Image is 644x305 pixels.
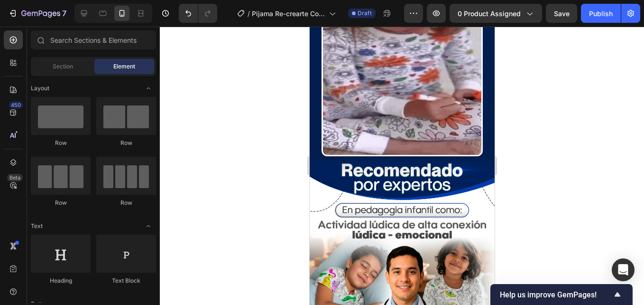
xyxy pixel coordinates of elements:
[7,174,23,181] div: Beta
[500,290,612,299] span: Help us improve GemPages!
[179,4,217,23] div: Undo/Redo
[31,276,91,285] div: Heading
[358,9,372,18] span: Draft
[31,199,91,207] div: Row
[53,62,73,71] span: Section
[62,8,66,19] p: 7
[31,139,91,147] div: Row
[554,10,570,18] span: Save
[252,9,325,19] span: Pijama Re-crearte Coloreable - IC
[589,9,613,19] div: Publish
[581,4,621,23] button: Publish
[96,199,156,207] div: Row
[310,27,495,305] iframe: Design area
[96,276,156,285] div: Text Block
[612,258,635,281] div: Open Intercom Messenger
[31,30,156,49] input: Search Sections & Elements
[500,289,623,300] button: Show survey - Help us improve GemPages!
[458,9,521,19] span: 0 product assigned
[141,219,156,234] span: Toggle open
[31,84,49,93] span: Layout
[31,222,43,230] span: Text
[4,4,71,23] button: 7
[9,101,23,109] div: 450
[113,62,135,71] span: Element
[141,81,156,96] span: Toggle open
[546,4,577,23] button: Save
[96,139,156,147] div: Row
[248,9,250,19] span: /
[450,4,542,23] button: 0 product assigned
